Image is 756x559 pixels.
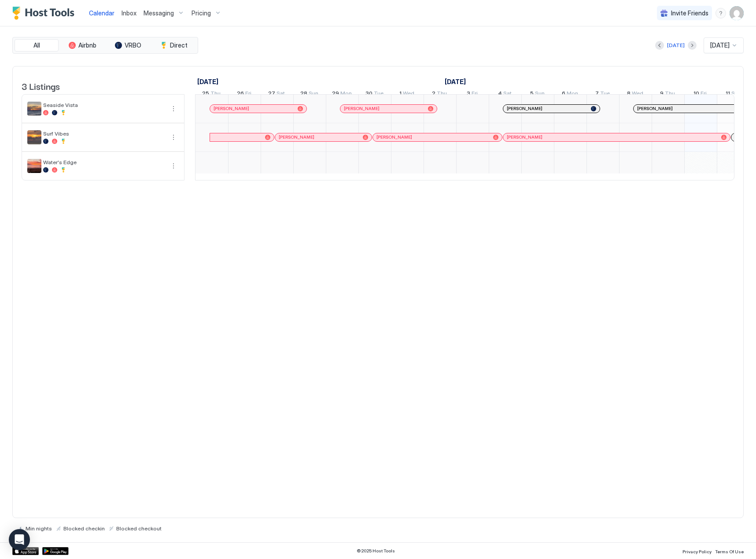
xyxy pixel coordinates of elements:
span: 7 [595,90,599,99]
span: Terms Of Use [715,549,744,554]
span: Sat [731,90,740,99]
span: Fri [701,90,707,99]
span: Blocked checkin [63,525,105,532]
span: Pricing [192,9,211,17]
span: Sat [277,90,285,99]
span: 25 [202,90,209,99]
span: [PERSON_NAME] [507,134,542,140]
a: Host Tools Logo [12,7,78,20]
a: October 3, 2025 [465,88,480,101]
span: 2 [432,90,435,99]
span: 5 [530,90,534,99]
div: menu [715,8,726,18]
div: listing image [27,159,41,173]
span: 11 [726,90,730,99]
button: More options [168,103,179,114]
a: Inbox [122,8,136,18]
span: Direct [170,41,188,49]
span: 9 [660,90,664,99]
a: October 6, 2025 [560,88,580,101]
div: listing image [27,102,41,116]
button: All [15,39,59,51]
span: 6 [562,90,565,99]
a: Privacy Policy [682,546,712,555]
span: Thu [665,90,675,99]
span: Calendar [89,9,114,17]
a: Calendar [89,8,114,18]
span: Privacy Policy [682,549,712,554]
span: Water's Edge [43,159,165,165]
a: October 10, 2025 [691,88,709,101]
span: [PERSON_NAME] [214,106,249,111]
span: [PERSON_NAME] [279,134,314,140]
button: [DATE] [666,40,686,51]
a: September 25, 2025 [200,88,223,101]
span: 3 [467,90,470,99]
a: App Store [12,547,39,555]
a: October 11, 2025 [723,88,742,101]
a: October 4, 2025 [496,88,514,101]
div: Open Intercom Messenger [9,529,30,550]
span: [PERSON_NAME] [637,106,673,111]
span: Surf Vibes [43,130,165,137]
span: Fri [472,90,478,99]
span: Tue [374,90,384,99]
div: listing image [27,130,41,144]
div: menu [168,103,179,114]
span: [PERSON_NAME] [507,106,542,111]
span: Mon [567,90,578,99]
span: [PERSON_NAME] [376,134,412,140]
button: More options [168,132,179,143]
button: VRBO [106,39,150,51]
span: Invite Friends [671,9,708,17]
a: October 1, 2025 [397,88,417,101]
a: October 8, 2025 [625,88,645,101]
span: Sun [535,90,545,99]
span: Seaside Vista [43,102,165,108]
a: October 1, 2025 [443,75,468,88]
a: October 2, 2025 [430,88,449,101]
span: Sun [309,90,318,99]
span: Wed [632,90,643,99]
div: [DATE] [667,41,685,49]
span: 28 [300,90,307,99]
span: 29 [332,90,339,99]
span: VRBO [125,41,141,49]
span: 30 [365,90,372,99]
a: September 30, 2025 [363,88,386,101]
div: tab-group [12,37,198,54]
a: October 5, 2025 [528,88,547,101]
a: September 27, 2025 [266,88,287,101]
a: October 7, 2025 [593,88,612,101]
button: Previous month [655,41,664,50]
span: 1 [399,90,402,99]
span: Tue [600,90,610,99]
button: More options [168,161,179,171]
a: September 28, 2025 [298,88,321,101]
span: Thu [437,90,447,99]
a: September 25, 2025 [195,75,221,88]
span: 3 Listings [22,79,60,92]
a: September 26, 2025 [235,88,254,101]
div: User profile [730,6,744,20]
span: Mon [340,90,352,99]
span: Wed [403,90,414,99]
a: October 9, 2025 [658,88,677,101]
span: © 2025 Host Tools [357,548,395,554]
span: Inbox [122,9,136,17]
span: Blocked checkout [116,525,162,532]
span: [PERSON_NAME] [344,106,380,111]
span: Thu [210,90,221,99]
span: Fri [245,90,251,99]
span: All [33,41,40,49]
a: Google Play Store [42,547,69,555]
div: menu [168,132,179,143]
a: Terms Of Use [715,546,744,555]
div: menu [168,161,179,171]
span: 10 [693,90,699,99]
button: Airbnb [60,39,104,51]
span: Messaging [144,9,174,17]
